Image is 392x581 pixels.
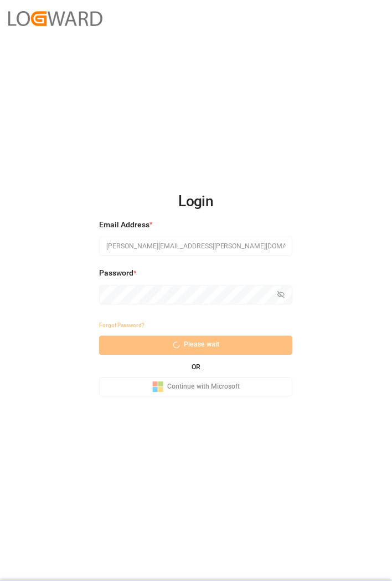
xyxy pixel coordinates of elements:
[192,364,200,371] small: OR
[8,11,102,26] img: Logward_new_orange.png
[99,220,149,231] span: Email Address
[99,237,293,256] input: Enter your email
[99,268,133,279] span: Password
[99,184,293,220] h2: Login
